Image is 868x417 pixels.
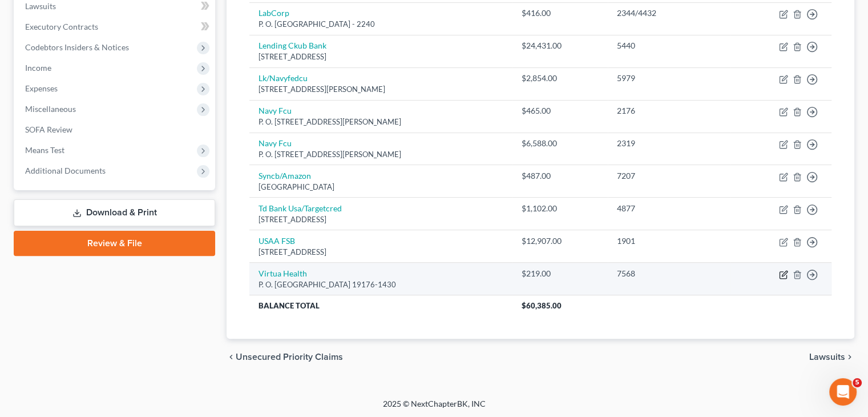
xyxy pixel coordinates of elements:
[236,352,343,362] span: Unsecured Priority Claims
[829,378,857,406] iframe: Intercom live chat
[259,203,342,213] a: Td Bank Usa/Targetcred
[14,231,215,256] a: Review & File
[617,40,722,51] div: 5440
[809,352,845,362] span: Lawsuits
[522,301,562,310] span: $60,385.00
[522,7,599,19] div: $416.00
[25,63,51,73] span: Income
[522,203,599,214] div: $1,102.00
[259,149,503,160] div: P. O. [STREET_ADDRESS][PERSON_NAME]
[617,170,722,182] div: 7207
[845,352,854,362] i: chevron_right
[522,170,599,182] div: $487.00
[259,214,503,225] div: [STREET_ADDRESS]
[259,106,292,115] a: Navy Fcu
[522,73,599,84] div: $2,854.00
[259,268,307,278] a: Virtua Health
[259,279,503,290] div: P. O. [GEOGRAPHIC_DATA] 19176-1430
[259,51,503,62] div: [STREET_ADDRESS]
[259,117,503,127] div: P. O. [STREET_ADDRESS][PERSON_NAME]
[249,295,512,316] th: Balance Total
[617,73,722,84] div: 5979
[227,352,236,362] i: chevron_left
[617,203,722,214] div: 4877
[617,268,722,279] div: 7568
[259,19,503,30] div: P. O. [GEOGRAPHIC_DATA] - 2240
[25,104,76,114] span: Miscellaneous
[259,182,503,193] div: [GEOGRAPHIC_DATA]
[227,352,343,362] button: chevron_left Unsecured Priority Claims
[259,8,289,18] a: LabCorp
[259,73,308,83] a: Lk/Navyfedcu
[259,84,503,95] div: [STREET_ADDRESS][PERSON_NAME]
[259,171,311,181] a: Syncb/Amazon
[853,378,862,387] span: 5
[16,17,215,37] a: Executory Contracts
[25,83,58,93] span: Expenses
[522,268,599,279] div: $219.00
[25,1,56,11] span: Lawsuits
[617,105,722,117] div: 2176
[522,138,599,149] div: $6,588.00
[617,7,722,19] div: 2344/4432
[25,42,129,52] span: Codebtors Insiders & Notices
[25,166,106,175] span: Additional Documents
[522,105,599,117] div: $465.00
[809,352,854,362] button: Lawsuits chevron_right
[522,235,599,247] div: $12,907.00
[25,125,72,134] span: SOFA Review
[25,22,98,31] span: Executory Contracts
[259,236,295,246] a: USAA FSB
[259,247,503,258] div: [STREET_ADDRESS]
[617,138,722,149] div: 2319
[14,199,215,226] a: Download & Print
[16,119,215,140] a: SOFA Review
[259,41,326,50] a: Lending Ckub Bank
[259,138,292,148] a: Navy Fcu
[522,40,599,51] div: $24,431.00
[617,235,722,247] div: 1901
[25,145,64,155] span: Means Test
